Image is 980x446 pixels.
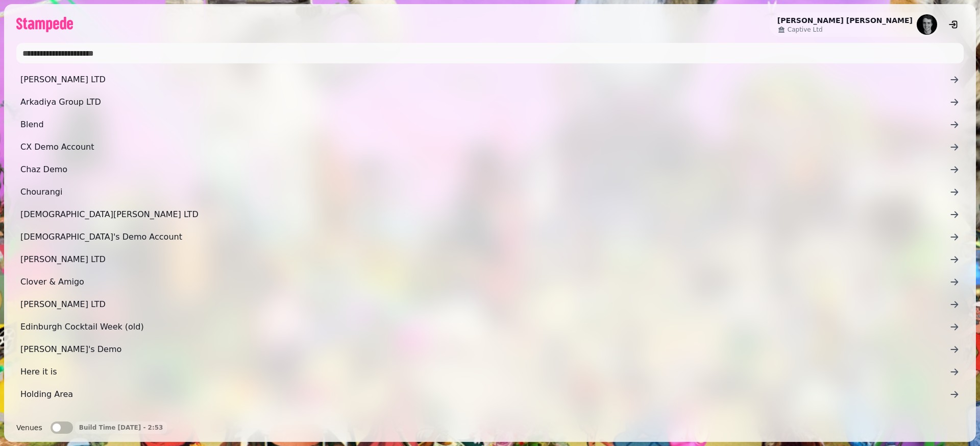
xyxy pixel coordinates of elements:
[16,384,964,405] a: Holding Area
[16,69,964,90] a: [PERSON_NAME] LTD
[16,272,964,292] a: Clover & Amigo
[20,208,949,221] span: [DEMOGRAPHIC_DATA][PERSON_NAME] LTD
[20,96,949,108] span: Arkadiya Group LTD
[917,14,937,35] img: aHR0cHM6Ly93d3cuZ3JhdmF0YXIuY29tL2F2YXRhci8xOWY0NzkyYjU5YmEyNWY2YzNmNGNiMDZhM2U5YjUyMD9zPTE1MCZkP...
[16,159,964,180] a: Chaz Demo
[943,14,964,35] button: logout
[16,137,964,157] a: CX Demo Account
[20,321,949,333] span: Edinburgh Cocktail Week (old)
[20,343,949,356] span: [PERSON_NAME]'s Demo
[20,298,949,311] span: [PERSON_NAME] LTD
[20,276,949,288] span: Clover & Amigo
[777,26,913,34] a: Captive Ltd
[788,26,823,34] span: Captive Ltd
[20,186,949,198] span: Chourangi
[20,163,949,176] span: Chaz Demo
[20,74,949,86] span: [PERSON_NAME] LTD
[16,204,964,225] a: [DEMOGRAPHIC_DATA][PERSON_NAME] LTD
[16,294,964,315] a: [PERSON_NAME] LTD
[16,362,964,382] a: Here it is
[20,411,949,423] span: HubSpot Test
[79,424,163,432] p: Build Time [DATE] - 2:53
[777,15,913,26] h2: [PERSON_NAME] [PERSON_NAME]
[20,253,949,266] span: [PERSON_NAME] LTD
[16,114,964,135] a: Blend
[16,317,964,337] a: Edinburgh Cocktail Week (old)
[20,119,949,131] span: Blend
[16,17,73,32] img: logo
[20,141,949,153] span: CX Demo Account
[16,407,964,427] a: HubSpot Test
[20,388,949,401] span: Holding Area
[16,249,964,270] a: [PERSON_NAME] LTD
[16,92,964,112] a: Arkadiya Group LTD
[20,231,949,243] span: [DEMOGRAPHIC_DATA]'s Demo Account
[20,366,949,378] span: Here it is
[16,339,964,360] a: [PERSON_NAME]'s Demo
[16,421,42,434] label: Venues
[16,227,964,247] a: [DEMOGRAPHIC_DATA]'s Demo Account
[16,182,964,202] a: Chourangi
